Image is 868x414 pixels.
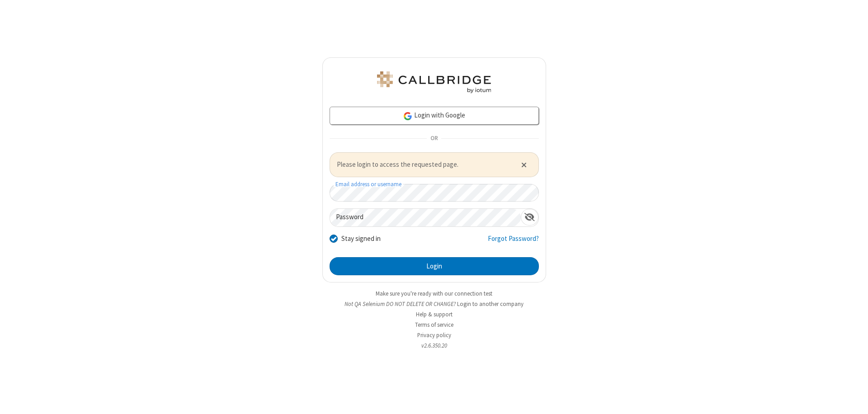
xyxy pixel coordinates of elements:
[403,111,413,121] img: google-icon.png
[521,209,538,226] div: Show password
[417,331,451,339] a: Privacy policy
[416,310,453,318] a: Help & support
[330,107,539,125] a: Login with Google
[516,158,531,171] button: Close alert
[427,132,441,145] span: OR
[330,184,539,202] input: Email address or username
[330,257,539,275] button: Login
[322,341,546,350] li: v2.6.350.20
[457,300,524,308] button: Login to another company
[488,234,539,251] a: Forgot Password?
[415,321,453,329] a: Terms of service
[375,71,493,93] img: QA Selenium DO NOT DELETE OR CHANGE
[330,209,521,226] input: Password
[337,160,510,170] span: Please login to access the requested page.
[376,290,492,297] a: Make sure you're ready with our connection test
[341,234,381,244] label: Stay signed in
[322,300,546,308] li: Not QA Selenium DO NOT DELETE OR CHANGE?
